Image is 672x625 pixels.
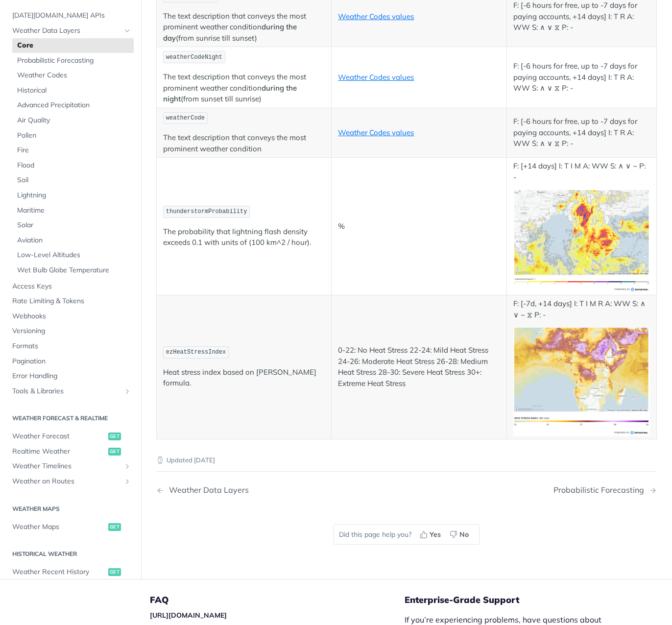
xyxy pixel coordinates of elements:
[416,527,446,542] button: Yes
[164,485,249,495] div: Weather Data Layers
[163,132,325,154] p: The text description that conveys the most prominent weather condition
[513,161,650,183] p: F: [+14 days] I: T I M A: WW S: ∧ ∨ ~ P: -
[7,354,134,369] a: Pagination
[123,478,131,485] button: Show subpages for Weather on Routes
[7,339,134,354] a: Formats
[12,371,131,381] span: Error Handling
[553,485,649,495] div: Probabilistic Forecasting
[12,53,134,68] a: Probabilistic Forecasting
[163,11,325,44] p: The text description that conveys the most prominent weather condition (from sunrise till sunset)
[150,611,227,620] a: [URL][DOMAIN_NAME]
[17,191,131,200] span: Lightning
[553,485,657,495] a: Next Page: Probabilistic Forecasting
[334,524,480,545] div: Did this page help you?
[12,128,134,143] a: Pollen
[12,38,134,53] a: Core
[12,432,106,441] span: Weather Forecast
[12,248,134,263] a: Low-Level Altitudes
[7,429,134,444] a: Weather Forecastget
[513,61,650,94] p: F: [-6 hours for free, up to -7 days for paying accounts, +14 days] I: T R A: WW S: ∧ ∨ ⧖ P: -
[7,324,134,339] a: Versioning
[12,327,131,337] span: Versioning
[12,386,121,396] span: Tools & Libraries
[7,279,134,294] a: Access Keys
[17,220,131,230] span: Solar
[7,8,134,23] a: [DATE][DOMAIN_NAME] APIs
[12,158,134,173] a: Flood
[7,369,134,384] a: Error Handling
[166,349,226,356] span: ezHeatStressIndex
[17,176,131,186] span: Soil
[12,263,134,278] a: Wet Bulb Globe Temperature
[108,523,121,531] span: get
[108,448,121,456] span: get
[7,444,134,459] a: Realtime Weatherget
[12,462,121,472] span: Weather Timelines
[12,312,131,321] span: Webhooks
[338,72,414,82] a: Weather Codes values
[123,387,131,395] button: Show subpages for Tools & Libraries
[7,384,134,399] a: Tools & LibrariesShow subpages for Tools & Libraries
[513,236,650,245] span: Expand image
[166,54,222,61] span: weatherCodeNight
[123,27,131,35] button: Hide subpages for Weather Data Layers
[12,98,134,113] a: Advanced Precipitation
[12,341,131,351] span: Formats
[12,357,131,366] span: Pagination
[156,485,371,495] a: Previous Page: Weather Data Layers
[7,550,134,558] h2: Historical Weather
[17,236,131,245] span: Aviation
[17,131,131,141] span: Pollen
[17,206,131,216] span: Maritime
[12,26,121,36] span: Weather Data Layers
[166,115,205,121] span: weatherCode
[513,298,650,320] p: F: [-7d, +14 days] I: T I M R A: WW S: ∧ ∨ ~ ⧖ P: -
[7,505,134,513] h2: Weather Maps
[7,309,134,324] a: Webhooks
[12,567,106,577] span: Weather Recent History
[7,459,134,474] a: Weather TimelinesShow subpages for Weather Timelines
[405,594,634,606] h5: Enterprise-Grade Support
[7,24,134,38] a: Weather Data LayersHide subpages for Weather Data Layers
[150,594,405,606] h5: FAQ
[7,474,134,489] a: Weather on RoutesShow subpages for Weather on Routes
[513,376,650,385] span: Expand image
[12,143,134,158] a: Fire
[17,251,131,261] span: Low-Level Altitudes
[12,233,134,248] a: Aviation
[12,203,134,218] a: Maritime
[17,116,131,125] span: Air Quality
[12,447,106,457] span: Realtime Weather
[17,101,131,111] span: Advanced Precipitation
[338,345,500,389] p: 0-22: No Heat Stress 22-24: Mild Heat Stress 24-26: Moderate Heat Stress 26-28: Medium Heat Stres...
[17,56,131,66] span: Probabilistic Forecasting
[7,565,134,579] a: Weather Recent Historyget
[108,568,121,576] span: get
[7,520,134,534] a: Weather Mapsget
[12,113,134,128] a: Air Quality
[17,41,131,50] span: Core
[430,529,441,540] span: Yes
[163,367,325,389] p: Heat stress index based on [PERSON_NAME] formula.
[338,128,414,137] a: Weather Codes values
[7,294,134,309] a: Rate Limiting & Tokens
[12,68,134,83] a: Weather Codes
[7,414,134,423] h2: Weather Forecast & realtime
[163,72,325,105] p: The text description that conveys the most prominent weather condition (from sunset till sunrise)
[17,86,131,96] span: Historical
[446,527,474,542] button: No
[12,282,131,291] span: Access Keys
[12,173,134,188] a: Soil
[12,83,134,98] a: Historical
[12,218,134,233] a: Solar
[17,145,131,155] span: Fire
[17,161,131,170] span: Flood
[12,188,134,203] a: Lightning
[12,522,106,532] span: Weather Maps
[156,456,657,465] p: Updated [DATE]
[17,265,131,275] span: Wet Bulb Globe Temperature
[123,463,131,471] button: Show subpages for Weather Timelines
[338,221,500,232] p: %
[513,116,650,149] p: F: [-6 hours for free, up to -7 days for paying accounts, +14 days] I: T R A: WW S: ∧ ∨ ⧖ P: -
[17,71,131,80] span: Weather Codes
